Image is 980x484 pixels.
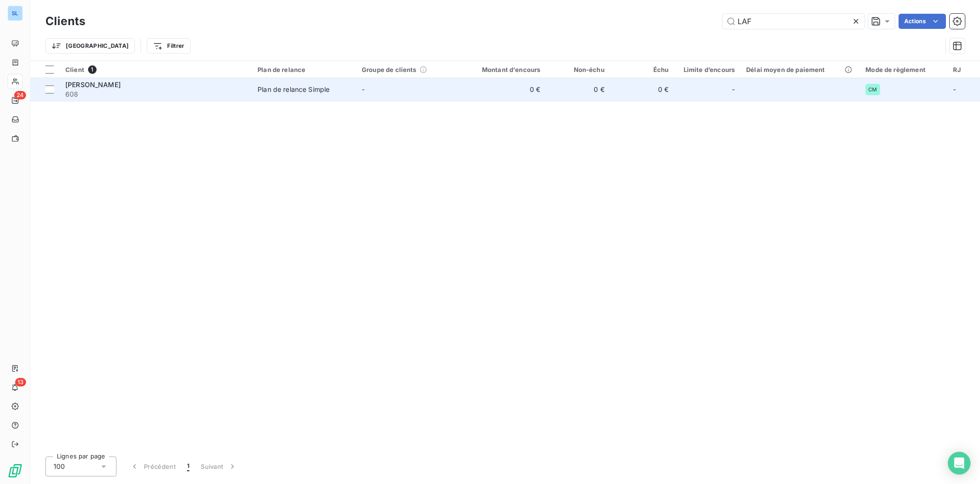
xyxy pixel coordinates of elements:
div: Montant d'encours [466,66,540,73]
div: Non-échu [552,66,604,73]
span: Groupe de clients [362,66,417,73]
div: Plan de relance Simple [258,85,330,94]
button: Filtrer [147,38,190,54]
div: Open Intercom Messenger [948,452,971,475]
span: Client [65,66,84,73]
td: 0 € [460,78,546,101]
button: Actions [899,14,946,29]
span: 24 [14,91,26,99]
button: Suivant [195,457,243,476]
span: [PERSON_NAME] [65,81,121,89]
div: Mode de règlement [865,66,942,73]
span: - [732,85,735,94]
td: 0 € [546,78,610,101]
span: 13 [15,378,26,386]
button: [GEOGRAPHIC_DATA] [45,38,135,54]
img: Logo LeanPay [8,463,23,478]
h3: Clients [45,13,85,30]
span: - [362,85,365,93]
td: 0 € [610,78,674,101]
div: Plan de relance [258,66,350,73]
div: RJ [953,66,974,73]
span: 1 [187,462,189,471]
span: 100 [53,462,65,471]
span: CM [868,87,877,92]
button: Précédent [124,457,181,476]
button: 1 [181,457,195,476]
span: 608 [65,90,246,99]
input: Rechercher [722,14,864,29]
span: - [953,85,956,93]
div: Limite d’encours [680,66,735,73]
span: 1 [88,65,97,74]
div: SL [8,6,23,21]
div: Échu [616,66,668,73]
div: Délai moyen de paiement [746,66,854,73]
